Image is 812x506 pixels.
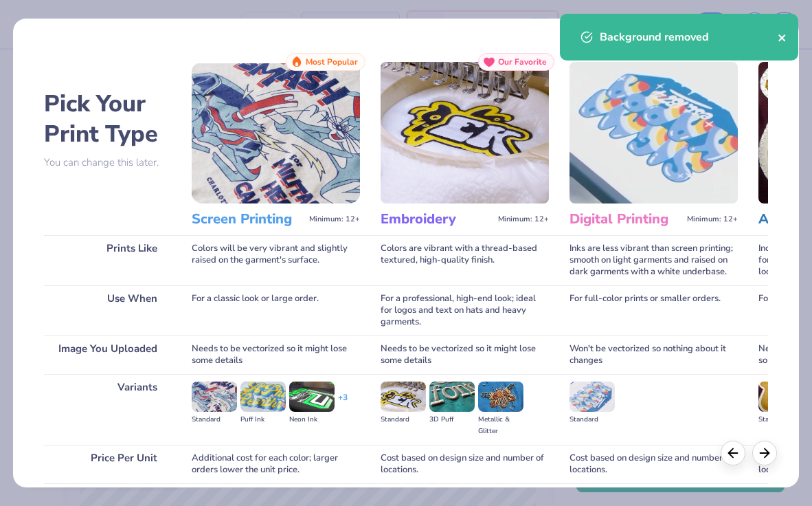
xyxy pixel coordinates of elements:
span: Minimum: 12+ [687,214,738,224]
img: Puff Ink [240,382,286,412]
div: Standard [192,414,237,426]
h2: Pick Your Print Type [44,89,171,149]
span: Minimum: 12+ [309,214,360,224]
div: 3D Puff [429,414,475,426]
img: Standard [192,382,237,412]
div: Colors will be very vibrant and slightly raised on the garment's surface. [192,235,360,285]
div: Cost based on design size and number of locations. [569,445,738,483]
div: Inks are less vibrant than screen printing; smooth on light garments and raised on dark garments ... [569,235,738,285]
div: Standard [758,414,804,426]
img: Digital Printing [569,62,738,203]
div: Additional cost for each color; larger orders lower the unit price. [192,445,360,483]
div: Neon Ink [289,414,335,426]
div: For full-color prints or smaller orders. [569,285,738,335]
div: + 3 [338,392,348,415]
img: Standard [381,382,426,412]
img: Standard [569,382,615,412]
span: Most Popular [306,57,358,67]
div: Needs to be vectorized so it might lose some details [381,335,549,374]
div: Cost based on design size and number of locations. [381,445,549,483]
div: Standard [381,414,426,426]
div: Background removed [600,29,778,45]
img: Embroidery [381,62,549,203]
img: Standard [758,382,804,412]
div: Needs to be vectorized so it might lose some details [192,335,360,374]
div: Standard [569,414,615,426]
div: Use When [44,285,171,335]
img: 3D Puff [429,382,475,412]
div: Won't be vectorized so nothing about it changes [569,335,738,374]
p: You can change this later. [44,157,171,168]
h3: Embroidery [381,210,493,228]
div: Prints Like [44,235,171,285]
div: Colors are vibrant with a thread-based textured, high-quality finish. [381,235,549,285]
img: Neon Ink [289,382,335,412]
div: Image You Uploaded [44,335,171,374]
div: Price Per Unit [44,445,171,483]
img: Screen Printing [192,62,360,203]
h3: Screen Printing [192,210,304,228]
img: Metallic & Glitter [478,382,523,412]
div: For a professional, high-end look; ideal for logos and text on hats and heavy garments. [381,285,549,335]
div: Puff Ink [240,414,286,426]
div: For a classic look or large order. [192,285,360,335]
span: Minimum: 12+ [498,214,549,224]
div: Variants [44,374,171,445]
span: Our Favorite [498,57,547,67]
div: Metallic & Glitter [478,414,523,437]
h3: Digital Printing [569,210,681,228]
button: close [778,29,787,45]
